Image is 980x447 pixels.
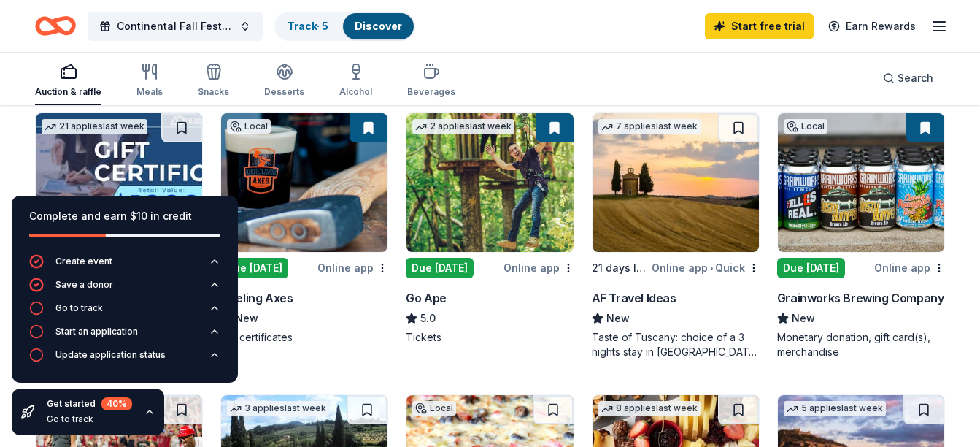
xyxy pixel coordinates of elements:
div: Taste of Tuscany: choice of a 3 nights stay in [GEOGRAPHIC_DATA] or a 5 night stay in [GEOGRAPHIC... [592,330,760,359]
a: Image for Grainworks Brewing CompanyLocalDue [DATE]Online appGrainworks Brewing CompanyNewMonetar... [777,112,945,359]
div: Start an application [55,326,138,337]
span: Continental Fall Festival [117,18,234,35]
button: Search [871,64,945,93]
div: Online app [503,259,574,277]
button: Save a donor [29,278,220,301]
button: Create event [29,254,220,278]
a: Image for The Accounting Doctor21 applieslast week21 days leftOnline app•QuickThe Accounting Doct... [35,112,203,359]
button: Meals [136,57,163,105]
a: Image for Dueling AxesLocalDue [DATE]Online appDueling AxesNewGift certificates [220,112,388,345]
div: Due [DATE] [220,258,288,278]
span: • [710,262,713,274]
div: Meals [136,86,163,98]
button: Continental Fall Festival [88,12,263,41]
span: New [792,310,815,327]
div: Go to track [47,413,132,425]
div: Due [DATE] [777,258,845,278]
div: Auction & raffle [35,86,101,98]
div: Grainworks Brewing Company [777,289,944,307]
button: Beverages [407,57,455,105]
button: Desserts [264,57,304,105]
a: Start free trial [705,13,814,39]
button: Start an application [29,324,220,348]
div: 7 applies last week [598,119,701,134]
div: Due [DATE] [406,258,474,278]
div: Get started [47,397,132,410]
span: 5.0 [420,310,436,327]
div: Go to track [55,302,103,314]
span: Search [898,69,933,87]
div: AF Travel Ideas [592,289,676,307]
div: Online app [874,259,945,277]
button: Auction & raffle [35,57,101,105]
img: Image for Go Ape [406,113,573,252]
button: Go to track [29,301,220,324]
div: Local [784,119,827,134]
img: Image for AF Travel Ideas [593,113,759,252]
div: 2 applies last week [412,119,514,134]
div: Complete and earn $10 in credit [29,207,220,225]
img: Image for Grainworks Brewing Company [778,113,944,252]
div: 8 applies last week [598,401,701,416]
div: Beverages [407,86,455,98]
div: Local [412,401,456,416]
div: Update application status [55,349,166,361]
img: Image for Dueling Axes [221,113,387,252]
div: Local [227,119,271,134]
a: Track· 5 [288,20,328,32]
a: Image for Go Ape2 applieslast weekDue [DATE]Online appGo Ape5.0Tickets [406,112,574,345]
div: Tickets [406,330,574,345]
div: Save a donor [55,279,113,291]
button: Alcohol [339,57,372,105]
button: Snacks [198,57,229,105]
div: Go Ape [406,289,447,307]
a: Home [35,9,76,43]
img: Image for The Accounting Doctor [36,113,202,252]
div: Desserts [264,86,304,98]
a: Earn Rewards [819,13,925,39]
a: Image for AF Travel Ideas7 applieslast week21 days leftOnline app•QuickAF Travel IdeasNewTaste of... [592,112,760,359]
a: Discover [355,20,402,32]
div: Dueling Axes [220,289,293,307]
div: Online app [317,259,388,277]
div: 3 applies last week [227,401,329,416]
div: Online app Quick [652,259,760,277]
div: 21 days left [592,259,649,277]
div: 5 applies last week [784,401,886,416]
div: Alcohol [339,86,372,98]
div: Monetary donation, gift card(s), merchandise [777,330,945,359]
div: 21 applies last week [42,119,147,134]
button: Track· 5Discover [274,12,415,41]
div: Gift certificates [220,330,388,345]
button: Update application status [29,348,220,371]
div: Snacks [198,86,229,98]
div: Create event [55,256,112,267]
span: New [606,310,630,327]
div: 40 % [101,397,132,410]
